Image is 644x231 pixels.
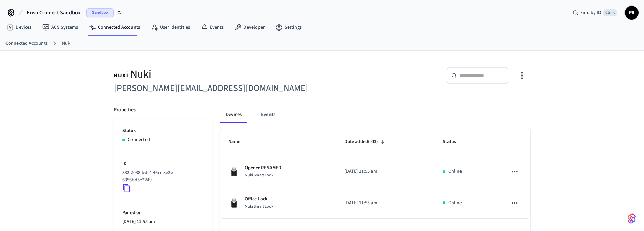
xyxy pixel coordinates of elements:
a: Developer [229,21,270,34]
p: Opener RENAMED [245,164,281,172]
p: [DATE] 11:55 am [344,168,427,175]
p: Connected [128,136,150,143]
a: Devices [1,21,37,34]
a: Events [195,21,229,34]
a: Connected Accounts [84,21,146,34]
p: Office Lock [245,196,273,203]
span: Nuki Smart Lock [245,204,273,209]
img: Nuki Smart Lock 3.0 Pro Black, Front [228,166,239,177]
button: Events [255,106,281,123]
img: Nuki Smart Lock 3.0 Pro Black, Front [228,197,239,208]
span: Nuki Smart Lock [245,172,273,178]
img: SeamLogoGradient.69752ec5.svg [628,213,636,224]
span: Sandbox [86,8,114,17]
span: Date added(-03) [344,137,387,147]
span: Status [443,137,465,147]
table: sticky table [220,128,530,219]
div: Find by IDCtrl K [567,7,622,19]
span: Enso Connect Sandbox [27,9,81,17]
p: Paired on [122,209,204,217]
div: connected account tabs [220,106,530,123]
span: PS [626,7,638,19]
p: [DATE] 11:55 am [122,218,204,226]
a: ACS Systems [37,21,84,34]
button: Devices [220,106,247,123]
button: PS [625,6,639,20]
a: Settings [270,21,307,34]
p: [DATE] 11:55 am [344,199,427,207]
div: Nuki [114,67,318,81]
a: Nuki [62,40,72,47]
p: ID [122,160,204,168]
a: User Identities [146,21,195,34]
img: Nuki Logo, Square [114,67,128,81]
p: 332f2038-bdc4-46cc-8e2e-6356bd5e2249 [122,169,201,184]
span: Name [228,137,249,147]
p: Status [122,127,204,135]
p: Online [448,168,462,175]
span: Ctrl K [603,9,617,16]
p: Online [448,199,462,207]
p: Properties [114,106,136,114]
a: Connected Accounts [5,40,48,47]
h6: [PERSON_NAME][EMAIL_ADDRESS][DOMAIN_NAME] [114,81,318,95]
span: Find by ID [580,9,601,16]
